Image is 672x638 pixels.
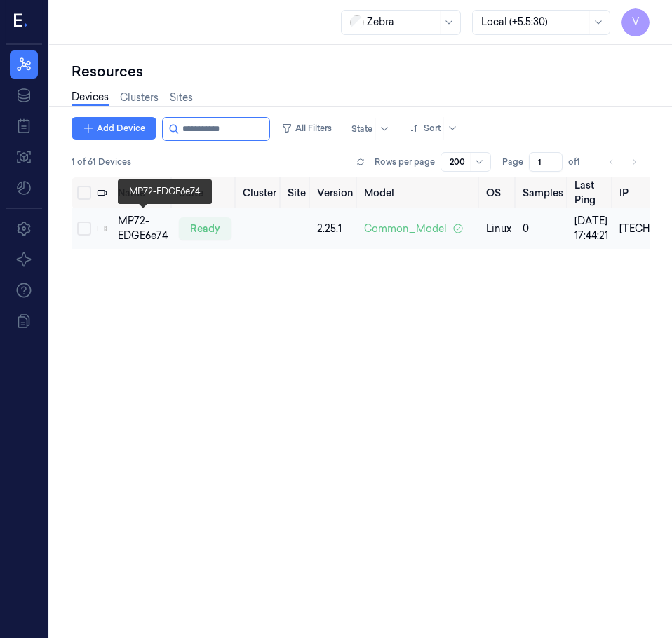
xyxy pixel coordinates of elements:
a: Sites [170,90,193,105]
th: State [173,177,237,208]
div: Resources [72,62,650,81]
div: ready [179,217,231,240]
span: of 1 [568,156,591,168]
p: Rows per page [375,156,435,168]
p: linux [486,222,511,236]
div: MP72-EDGE6e74 [118,214,168,243]
div: [DATE] 17:44:21 [574,214,608,243]
button: Select row [77,222,91,236]
th: Last Ping [569,177,614,208]
button: All Filters [276,117,337,140]
button: V [621,8,650,36]
th: Version [311,177,358,208]
th: Name [112,177,173,208]
th: Model [358,177,481,208]
span: Page [502,156,523,168]
div: 2.25.1 [317,222,353,236]
nav: pagination [602,152,644,172]
button: Add Device [72,117,156,140]
th: Cluster [237,177,282,208]
a: Clusters [120,90,159,105]
span: Common_Model [364,222,447,236]
th: OS [481,177,517,208]
span: 1 of 61 Devices [72,156,131,168]
button: Select all [77,186,91,200]
a: Devices [72,90,109,106]
th: Samples [517,177,569,208]
th: Site [282,177,311,208]
div: 0 [523,222,563,236]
